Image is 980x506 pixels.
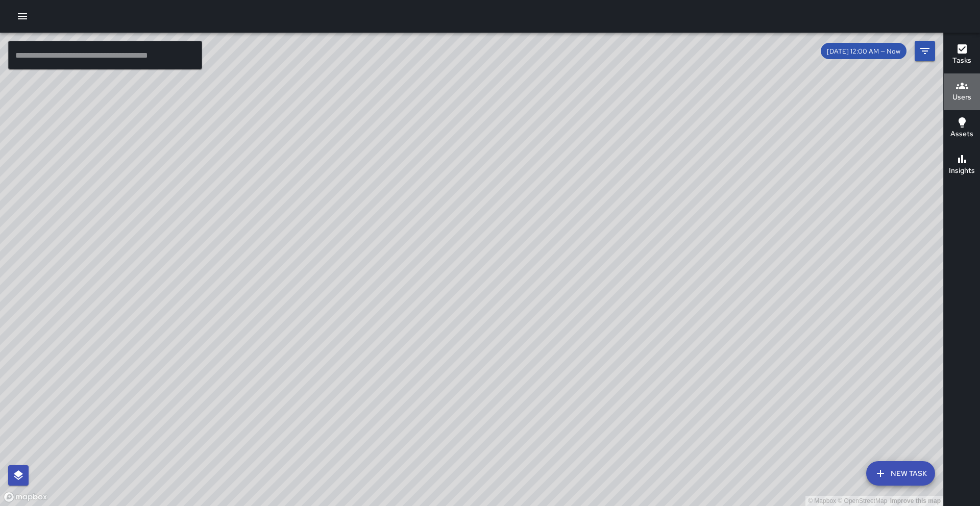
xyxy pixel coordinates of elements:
button: Insights [944,147,980,184]
button: Tasks [944,37,980,73]
h6: Assets [950,129,973,140]
h6: Users [952,92,971,103]
button: Assets [944,110,980,147]
button: New Task [866,461,935,486]
button: Users [944,73,980,110]
span: [DATE] 12:00 AM — Now [821,47,906,56]
h6: Insights [949,165,975,176]
button: Filters [915,41,935,61]
h6: Tasks [952,55,971,66]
